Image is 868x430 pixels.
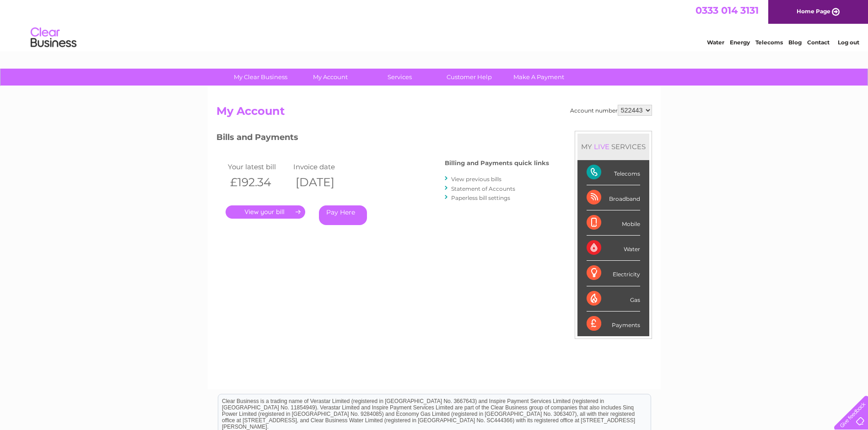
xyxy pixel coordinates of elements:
[216,131,549,147] h3: Bills and Payments
[592,142,611,151] div: LIVE
[218,5,651,44] div: Clear Business is a trading name of Verastar Limited (registered in [GEOGRAPHIC_DATA] No. 3667643...
[431,69,507,86] a: Customer Help
[216,105,652,122] h2: My Account
[319,205,367,225] a: Pay Here
[587,312,640,336] div: Payments
[577,134,649,160] div: MY SERVICES
[807,39,830,46] a: Contact
[587,185,640,210] div: Broadband
[501,69,577,86] a: Make A Payment
[451,185,515,192] a: Statement of Accounts
[730,39,750,46] a: Energy
[292,69,368,86] a: My Account
[226,161,291,173] td: Your latest bill
[223,69,298,86] a: My Clear Business
[587,210,640,236] div: Mobile
[707,39,724,46] a: Water
[838,39,859,46] a: Log out
[695,5,759,16] a: 0333 014 3131
[291,173,357,192] th: [DATE]
[445,160,549,167] h4: Billing and Payments quick links
[226,205,305,219] a: .
[788,39,802,46] a: Blog
[291,161,357,173] td: Invoice date
[570,105,652,116] div: Account number
[30,24,77,52] img: logo.png
[451,194,510,201] a: Paperless bill settings
[587,261,640,286] div: Electricity
[587,286,640,312] div: Gas
[362,69,437,86] a: Services
[587,236,640,261] div: Water
[587,160,640,185] div: Telecoms
[451,176,501,183] a: View previous bills
[755,39,783,46] a: Telecoms
[226,173,291,192] th: £192.34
